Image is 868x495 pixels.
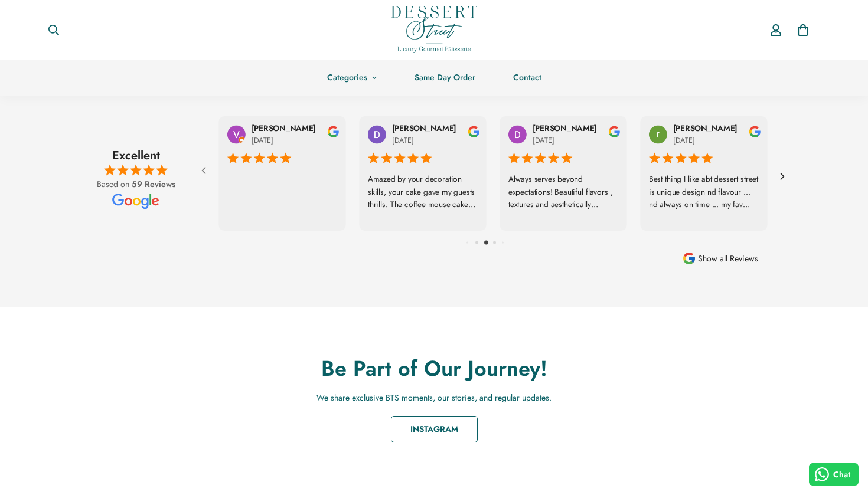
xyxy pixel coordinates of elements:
[392,135,414,147] div: [DATE]
[508,172,618,211] div: Always serves beyond expectations! Beautiful flavors , textures and aesthetically pleasing always...
[698,252,758,265] span: Show all Reviews
[749,126,761,137] a: review the reviwers
[308,60,396,96] a: Categories
[129,178,175,190] a: 59 Reviews
[38,354,830,382] h2: Be Part of Our Journey!
[533,135,554,147] div: [DATE]
[97,179,175,191] div: Based on
[368,125,386,143] img: User Image
[833,468,850,481] span: Chat
[252,135,273,147] div: [DATE]
[38,17,69,43] button: Search
[609,126,620,137] a: review the reviwers
[392,122,457,135] div: [PERSON_NAME]
[252,122,316,135] div: [PERSON_NAME]
[649,125,667,143] img: User Image
[762,13,789,47] a: Account
[468,126,479,137] a: review the reviwers
[112,150,160,162] div: Excellent
[227,125,246,143] img: User Image
[38,392,830,404] div: We share exclusive BTS moments, our stories, and regular updates.
[508,125,527,143] img: User Image
[396,60,494,96] a: Same Day Order
[649,172,759,211] div: Best thing I like abt dessert street is unique design nd flavour ... nd always on time ... my fav...
[673,135,695,147] div: [DATE]
[368,172,478,211] div: Amazed by your decoration skills, your cake gave my guests thrills. The coffee mouse cake was to ...
[682,251,758,265] a: Show all Reviews
[328,126,339,137] a: review the reviwers
[494,60,560,96] a: Contact
[132,178,175,190] b: 59 Reviews
[533,122,598,135] div: [PERSON_NAME]
[673,122,738,135] div: [PERSON_NAME]
[391,416,478,442] a: Instagram
[789,17,817,44] a: 0
[391,6,477,53] img: Dessert Street
[809,463,859,486] button: Chat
